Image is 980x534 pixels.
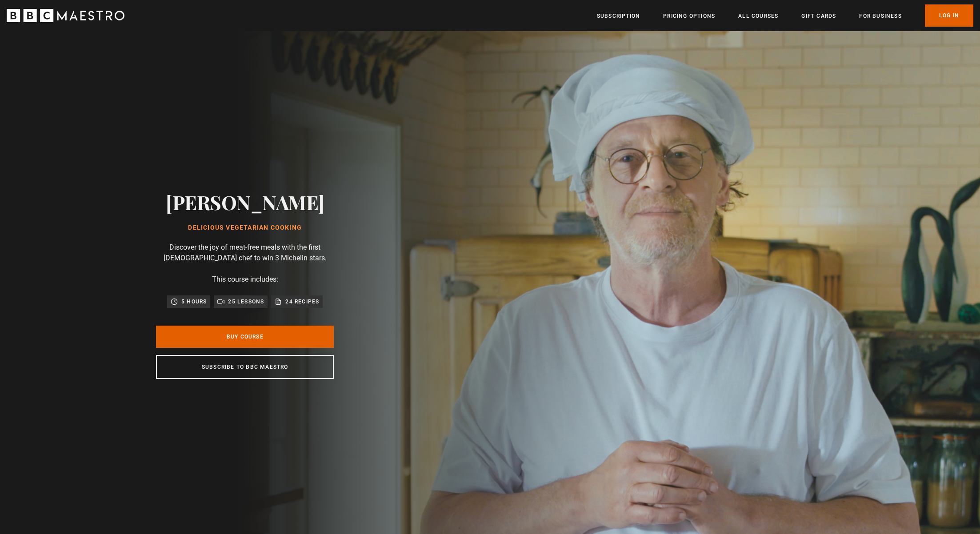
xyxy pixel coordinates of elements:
[156,355,334,379] a: Subscribe to BBC Maestro
[212,274,278,285] p: This course includes:
[285,297,319,306] p: 24 recipes
[166,224,324,231] h1: Delicious Vegetarian Cooking
[663,12,715,20] a: Pricing Options
[7,9,124,22] svg: BBC Maestro
[228,297,264,306] p: 25 lessons
[859,12,901,20] a: For business
[166,191,324,213] h2: [PERSON_NAME]
[597,12,640,20] a: Subscription
[738,12,778,20] a: All Courses
[181,297,207,306] p: 5 hours
[156,326,334,348] a: Buy Course
[925,4,973,27] a: Log In
[597,4,973,27] nav: Primary
[156,242,334,263] p: Discover the joy of meat-free meals with the first [DEMOGRAPHIC_DATA] chef to win 3 Michelin stars.
[801,12,836,20] a: Gift Cards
